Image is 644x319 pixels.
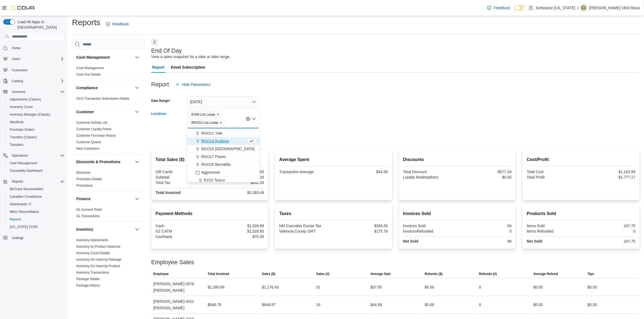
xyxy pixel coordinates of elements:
button: Finance [134,196,140,202]
span: BioTrack Reconciliation [10,187,44,191]
h2: Products Sold [527,210,635,217]
button: Inventory Manager (Classic) [5,111,67,118]
button: Aggressive [187,169,259,176]
div: $0.00 [425,301,434,308]
button: RGO14 Ruidoso [187,137,259,145]
button: RGO20 Bernalillo [187,161,259,169]
span: Adjustments (Classic) [10,97,41,102]
span: Cash Management [10,161,37,165]
button: RGO11 Yale [187,129,259,137]
h3: End Of Day [151,48,182,54]
span: Dashboards [8,201,64,207]
span: Email Subscription [171,62,205,73]
img: Cova [11,5,35,11]
span: Promotion Details [76,177,102,181]
span: Feedback [494,5,510,11]
a: Inventory Count Details [76,251,110,255]
span: Inventory On Hand by Package [76,257,121,262]
span: Inventory Transactions [76,270,109,275]
div: $3,383.49 [211,190,264,195]
button: Manifests [5,118,67,126]
a: Customer Activity List [76,121,107,125]
a: Package History [76,284,100,287]
a: Customer Queue [76,140,101,144]
span: Package Details [76,277,100,281]
span: Customer Queue [76,140,101,144]
button: Metrc Reconciliation [5,208,67,216]
span: Home [12,46,21,50]
span: Transfers [8,142,64,148]
span: Customers [12,68,28,72]
span: Aggressive [201,170,220,175]
div: $37.95 [371,284,382,290]
button: Inventory [1,88,67,96]
div: $848.87 [262,301,276,308]
span: Refunds ($) [425,272,442,276]
span: GL Transactions [76,214,100,218]
span: Traceabilty Dashboard [10,169,42,173]
a: Dashboards [8,201,34,207]
span: Customers [10,66,64,73]
span: [US_STATE] CCRS [10,225,38,229]
span: Canadian Compliance [10,194,42,199]
h2: Average Spent [279,156,388,163]
span: Users [12,57,20,61]
button: Discounts & Promotions [76,159,133,164]
a: BioTrack Reconciliation [8,186,46,192]
span: Reports [12,179,23,184]
span: Transfers (Classic) [8,134,64,140]
span: Customer Activity List [76,120,107,125]
h2: Taxes [279,210,388,217]
span: Inventory Manager (Classic) [8,111,64,118]
button: Operations [10,152,30,159]
button: Transfers [5,141,67,149]
div: Invoices Sold [403,224,456,228]
span: RGO11 Yale [201,130,222,136]
span: Inventory [12,90,25,94]
div: $0.00 [587,284,597,290]
button: Inventory [76,227,133,232]
div: View a sales snapshot for a date or date range. [151,54,230,60]
span: RGO15 [GEOGRAPHIC_DATA] [201,146,255,152]
div: $1,926.89 [211,224,264,228]
div: 19 [316,301,321,308]
a: Cash Management [8,160,39,166]
a: Inventory Adjustments [76,238,108,242]
h2: Invoices Sold [403,210,512,217]
span: Catalog [10,78,64,84]
div: Loyalty Redemptions [403,175,456,179]
span: Home [10,45,64,51]
button: Adjustments (Classic) [5,96,67,103]
div: $948.79 [207,301,221,308]
label: Locations [151,112,167,116]
div: 0 [582,229,635,233]
a: Promotions [76,184,93,187]
a: Cash Management [76,66,104,70]
button: Finance [76,196,133,202]
div: Cashback [156,234,209,239]
a: Metrc Reconciliation [8,209,41,215]
button: Next [151,39,158,45]
span: RGO17 Paseo [201,154,226,159]
button: Compliance [76,85,133,90]
span: Sales (#) [316,272,329,276]
div: $44.56 [335,170,388,174]
div: $0.00 [425,284,434,290]
span: Average Sale [371,272,391,276]
span: Metrc Reconciliation [8,209,64,215]
input: Dark Mode [515,5,526,11]
div: NM Cannabis Excise Tax [279,224,332,228]
h3: Report [151,81,169,88]
div: Items Refunded [527,229,580,233]
div: $0.00 [587,301,597,308]
h3: Cash Management [76,55,110,60]
a: GL Transactions [76,214,100,218]
button: Traceabilty Dashboard [5,167,67,174]
div: $1,777.17 [582,175,635,179]
div: 0 [479,284,481,290]
span: Inventory Count [8,104,64,110]
h3: Discounts & Promotions [76,159,120,164]
label: Date Range [151,99,170,103]
a: Transfers [8,142,25,148]
h3: Employee Sales [151,259,194,266]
